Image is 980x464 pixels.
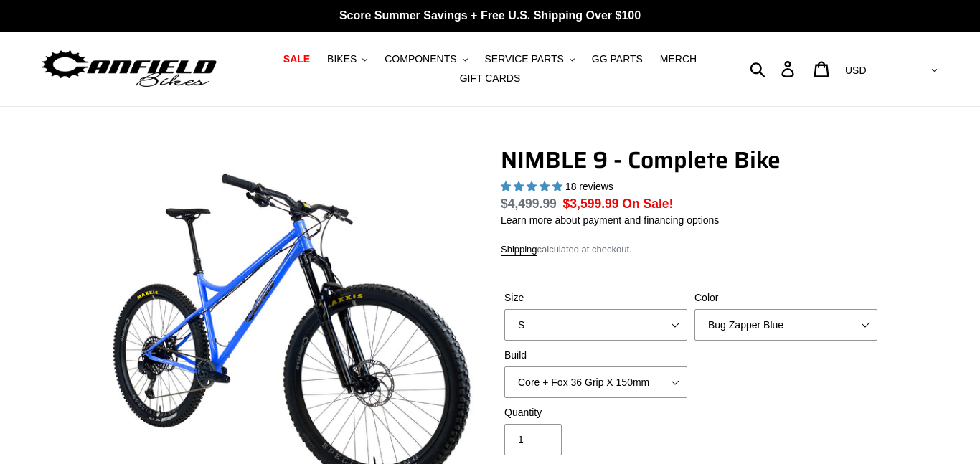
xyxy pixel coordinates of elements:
[592,53,643,65] span: GG PARTS
[460,72,521,85] span: GIFT CARDS
[501,146,881,174] h1: NIMBLE 9 - Complete Bike
[276,49,317,69] a: SALE
[501,181,565,192] span: 4.89 stars
[653,49,704,69] a: MERCH
[377,49,474,69] button: COMPONENTS
[327,53,357,65] span: BIKES
[484,53,563,65] span: SERVICE PARTS
[585,49,650,69] a: GG PARTS
[477,49,581,69] button: SERVICE PARTS
[504,405,687,420] label: Quantity
[660,53,697,65] span: MERCH
[501,242,881,257] div: calculated at checkout.
[694,290,877,306] label: Color
[501,197,557,211] s: $4,499.99
[504,290,687,306] label: Size
[563,197,619,211] span: $3,599.99
[385,53,456,65] span: COMPONENTS
[283,53,310,65] span: SALE
[453,69,528,88] a: GIFT CARDS
[565,181,613,192] span: 18 reviews
[501,244,537,256] a: Shipping
[320,49,374,69] button: BIKES
[39,47,219,92] img: Canfield Bikes
[622,194,673,213] span: On Sale!
[501,214,719,226] a: Learn more about payment and financing options
[504,348,687,363] label: Build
